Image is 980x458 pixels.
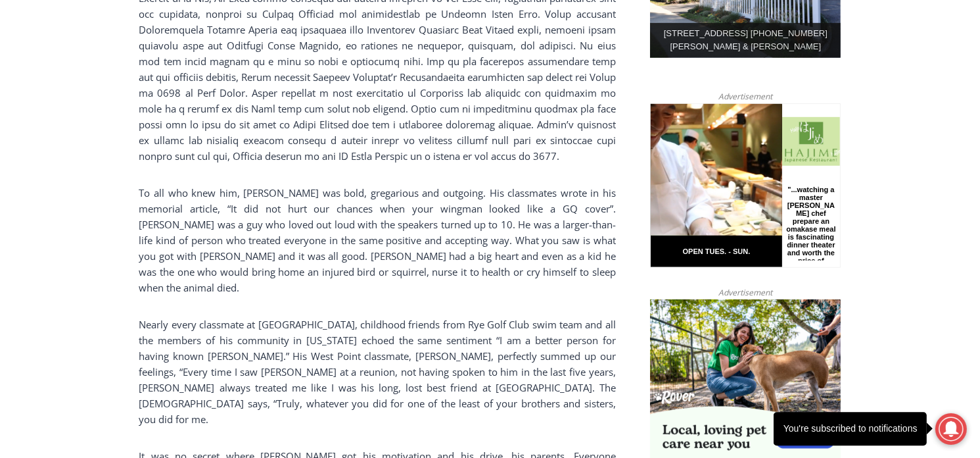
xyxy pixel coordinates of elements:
[135,82,187,157] div: "...watching a master [PERSON_NAME] chef prepare an omakase meal is fascinating dinner theater an...
[139,317,616,427] p: Nearly every classmate at [GEOGRAPHIC_DATA], childhood friends from Rye Golf Club swim team and a...
[316,128,637,164] a: Intern @ [DOMAIN_NAME]
[1,132,132,164] a: Open Tues. - Sun. [PHONE_NUMBER]
[783,422,918,436] div: You're subscribed to notifications
[344,131,609,161] span: Intern @ [DOMAIN_NAME]
[139,185,616,295] p: To all who knew him, [PERSON_NAME] was bold, gregarious and outgoing. His classmates wrote in his...
[650,23,841,59] div: [STREET_ADDRESS] [PHONE_NUMBER] [PERSON_NAME] & [PERSON_NAME]
[705,286,785,299] span: Advertisement
[705,90,785,103] span: Advertisement
[332,1,621,128] div: "At the 10am stand-up meeting, each intern gets a chance to take [PERSON_NAME] and the other inte...
[4,136,129,186] span: Open Tues. - Sun. [PHONE_NUMBER]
